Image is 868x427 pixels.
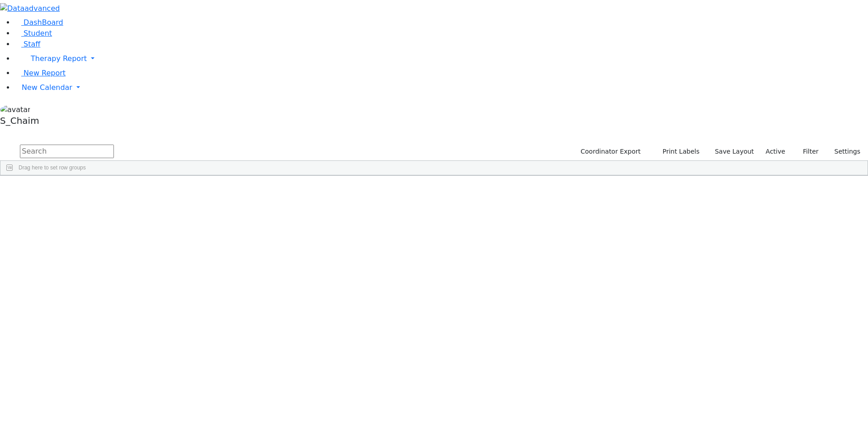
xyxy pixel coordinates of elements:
a: Staff [14,40,40,48]
a: New Report [14,69,66,77]
button: Settings [823,145,864,159]
span: New Report [24,69,66,77]
span: New Calendar [22,83,72,92]
button: Coordinator Export [575,145,645,159]
span: DashBoard [24,18,63,27]
label: Active [762,145,789,159]
span: Therapy Report [31,54,87,63]
span: Student [24,29,52,38]
a: Therapy Report [14,50,868,68]
a: Student [14,29,52,38]
button: Filter [791,145,823,159]
a: DashBoard [14,18,63,27]
input: Search [20,145,114,158]
span: Drag here to set row groups [19,164,86,171]
button: Save Layout [711,145,758,159]
span: Staff [24,40,40,48]
button: Print Labels [652,145,703,159]
a: New Calendar [14,79,868,97]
